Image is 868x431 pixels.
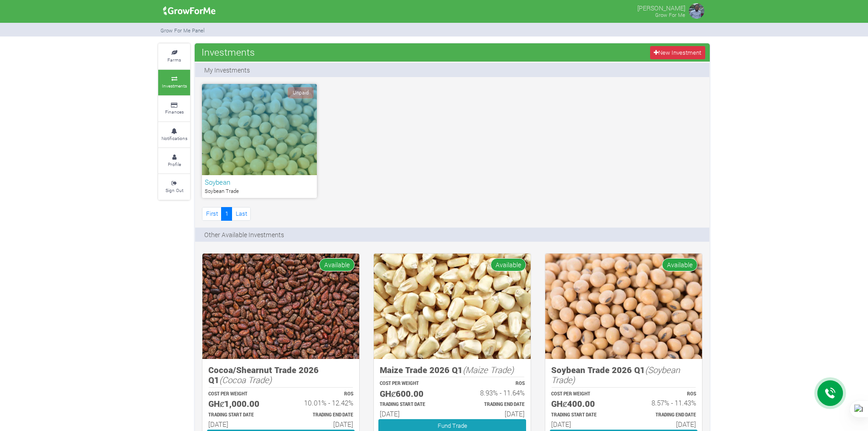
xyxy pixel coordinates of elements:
span: Investments [199,43,257,61]
i: (Maize Trade) [463,364,514,375]
i: (Soybean Trade) [551,364,680,386]
p: COST PER WEIGHT [380,380,444,387]
img: growforme image [160,2,219,20]
i: (Cocoa Trade) [219,374,272,385]
img: growforme image [202,254,359,359]
img: growforme image [687,2,706,20]
small: Investments [162,83,187,89]
h6: [DATE] [380,410,444,418]
h6: 8.93% - 11.64% [460,389,525,397]
h5: GHȼ1,000.00 [208,399,273,409]
h5: Soybean Trade 2026 Q1 [551,365,696,385]
a: Sign Out [158,174,190,199]
h5: GHȼ600.00 [380,389,444,399]
small: Finances [165,109,184,115]
a: Investments [158,70,190,95]
small: Notifications [161,135,187,141]
p: [PERSON_NAME] [637,2,685,13]
p: Estimated Trading Start Date [551,412,615,419]
p: Estimated Trading Start Date [380,401,444,408]
h6: [DATE] [460,410,525,418]
h6: [DATE] [208,420,273,428]
span: Available [662,258,697,271]
small: Sign Out [165,187,183,193]
p: Estimated Trading Start Date [208,412,273,419]
a: 1 [221,207,232,220]
h6: 10.01% - 12.42% [289,399,353,407]
a: Farms [158,44,190,69]
a: Finances [158,96,190,121]
small: Farms [167,57,181,63]
p: ROS [289,391,353,398]
small: Grow For Me [655,11,685,18]
p: Estimated Trading End Date [632,412,696,419]
p: Soybean Trade [205,187,314,195]
p: Estimated Trading End Date [289,412,353,419]
small: Grow For Me Panel [160,27,205,34]
h5: Maize Trade 2026 Q1 [380,365,525,375]
h5: GHȼ400.00 [551,399,615,409]
h6: [DATE] [551,420,615,428]
img: growforme image [374,254,531,359]
h6: [DATE] [289,420,353,428]
p: My Investments [204,65,250,75]
a: Notifications [158,122,190,147]
img: growforme image [545,254,702,359]
p: Estimated Trading End Date [460,401,525,408]
small: Profile [168,161,181,167]
a: Unpaid Soybean Soybean Trade [202,84,317,198]
a: First [202,207,222,220]
span: Unpaid [288,87,314,99]
p: ROS [632,391,696,398]
p: COST PER WEIGHT [208,391,273,398]
h5: Cocoa/Shearnut Trade 2026 Q1 [208,365,353,385]
span: Available [491,258,526,271]
p: Other Available Investments [204,230,284,239]
a: Profile [158,148,190,173]
span: Available [319,258,355,271]
h6: 8.57% - 11.43% [632,399,696,407]
nav: Page Navigation [202,207,251,220]
p: ROS [460,380,525,387]
p: COST PER WEIGHT [551,391,615,398]
h6: [DATE] [632,420,696,428]
a: Last [232,207,251,220]
h6: Soybean [205,178,314,186]
a: New Investment [650,46,705,59]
